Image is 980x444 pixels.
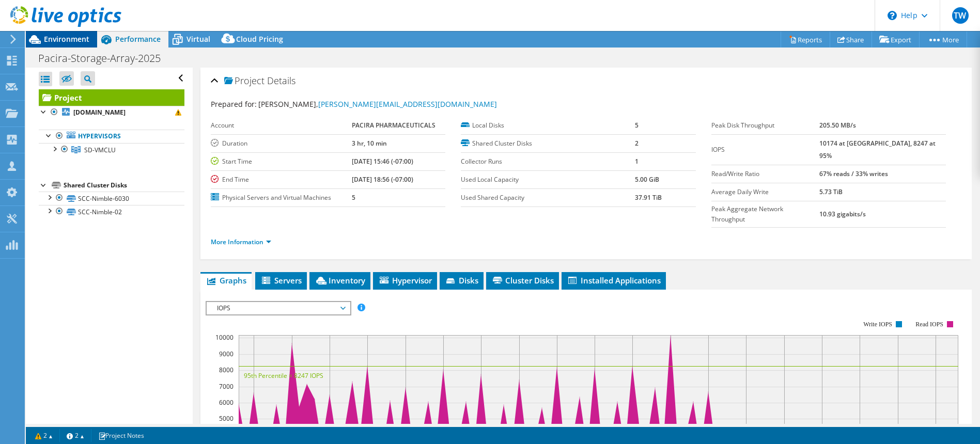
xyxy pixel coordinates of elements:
[445,275,478,286] span: Disks
[461,138,634,149] label: Shared Cluster Disks
[711,169,819,179] label: Read/Write Ratio
[59,429,91,442] a: 2
[39,205,184,218] a: SCC-Nimble-02
[211,175,352,185] label: End Time
[211,138,352,149] label: Duration
[219,398,234,407] text: 6000
[635,139,639,148] b: 2
[215,333,234,342] text: 10000
[212,302,345,314] span: IOPS
[711,187,819,197] label: Average Daily Write
[219,350,234,358] text: 9000
[919,31,967,47] a: More
[461,193,634,203] label: Used Shared Capacity
[39,89,184,106] a: Project
[84,146,116,154] span: SD-VMCLU
[352,157,413,166] b: [DATE] 15:46 (-07:00)
[352,193,355,202] b: 5
[206,275,246,286] span: Graphs
[318,99,497,109] a: [PERSON_NAME][EMAIL_ADDRESS][DOMAIN_NAME]
[352,121,435,130] b: PACIRA PHARMACEUTICALS
[819,121,856,130] b: 205.50 MB/s
[461,120,634,131] label: Local Disks
[819,139,936,160] b: 10174 at [GEOGRAPHIC_DATA], 8247 at 95%
[952,7,969,24] span: TW
[186,34,210,44] span: Virtual
[830,31,872,47] a: Share
[819,169,888,178] b: 67% reads / 33% writes
[211,237,271,246] a: More Information
[819,187,843,196] b: 5.73 TiB
[635,193,662,202] b: 37.91 TiB
[352,139,387,148] b: 3 hr, 10 min
[819,210,866,218] b: 10.93 gigabits/s
[635,175,659,184] b: 5.00 GiB
[635,157,639,166] b: 1
[39,130,184,143] a: Hypervisors
[567,275,661,286] span: Installed Applications
[260,275,302,286] span: Servers
[352,175,413,184] b: [DATE] 18:56 (-07:00)
[315,275,365,286] span: Inventory
[244,371,323,380] text: 95th Percentile = 8247 IOPS
[872,31,920,47] a: Export
[39,106,184,119] a: [DOMAIN_NAME]
[91,429,151,442] a: Project Notes
[236,34,283,44] span: Cloud Pricing
[863,321,892,328] text: Write IOPS
[711,120,819,131] label: Peak Disk Throughput
[916,321,944,328] text: Read IOPS
[781,31,830,47] a: Reports
[28,429,60,442] a: 2
[258,99,497,109] span: [PERSON_NAME],
[34,53,177,64] h1: Pacira-Storage-Array-2025
[211,120,352,131] label: Account
[267,74,295,87] span: Details
[224,76,265,86] span: Project
[64,179,184,192] div: Shared Cluster Disks
[888,11,897,20] svg: \n
[73,108,126,117] b: [DOMAIN_NAME]
[44,34,89,44] span: Environment
[115,34,161,44] span: Performance
[461,156,634,167] label: Collector Runs
[39,192,184,205] a: SCC-Nimble-6030
[461,175,634,185] label: Used Local Capacity
[219,366,234,374] text: 8000
[211,193,352,203] label: Physical Servers and Virtual Machines
[219,382,234,391] text: 7000
[711,204,819,225] label: Peak Aggregate Network Throughput
[711,145,819,155] label: IOPS
[219,414,234,423] text: 5000
[378,275,432,286] span: Hypervisor
[211,99,257,109] label: Prepared for:
[635,121,639,130] b: 5
[39,143,184,156] a: SD-VMCLU
[211,156,352,167] label: Start Time
[491,275,554,286] span: Cluster Disks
